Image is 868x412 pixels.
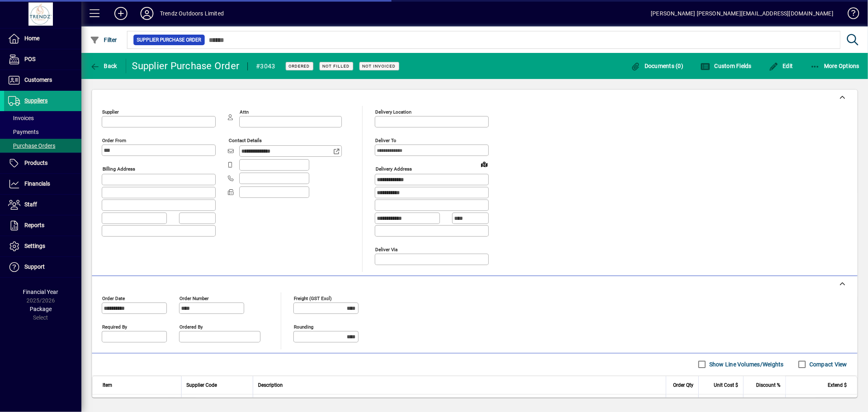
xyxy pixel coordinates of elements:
[24,180,50,187] span: Financials
[103,381,112,390] span: Item
[714,381,738,390] span: Unit Cost $
[4,174,81,194] a: Financials
[102,295,125,301] mat-label: Order date
[289,64,310,69] span: Ordered
[323,64,350,69] span: Not Filled
[240,109,249,115] mat-label: Attn
[81,59,126,73] app-page-header-button: Back
[132,59,240,72] div: Supplier Purchase Order
[478,158,491,171] a: View on map
[179,295,209,301] mat-label: Order number
[375,109,411,115] mat-label: Delivery Location
[785,394,857,411] td: 2974.71
[134,6,160,21] button: Profile
[4,195,81,215] a: Staff
[673,381,693,390] span: Order Qty
[24,263,45,270] span: Support
[179,324,203,329] mat-label: Ordered by
[375,138,396,143] mat-label: Deliver To
[90,63,117,69] span: Back
[8,142,55,149] span: Purchase Orders
[698,394,743,411] td: 991.5700
[24,160,48,166] span: Products
[629,59,686,73] button: Documents (0)
[24,56,35,62] span: POS
[651,7,833,20] div: [PERSON_NAME] [PERSON_NAME][EMAIL_ADDRESS][DOMAIN_NAME]
[102,138,126,143] mat-label: Order from
[708,360,784,368] label: Show Line Volumes/Weights
[4,236,81,256] a: Settings
[258,381,283,390] span: Description
[24,222,44,228] span: Reports
[24,201,37,208] span: Staff
[186,381,217,390] span: Supplier Code
[30,306,52,312] span: Package
[810,63,860,69] span: More Options
[108,6,134,21] button: Add
[842,2,858,28] a: Knowledge Base
[808,360,847,368] label: Compact View
[698,59,754,73] button: Custom Fields
[23,289,59,295] span: Financial Year
[363,64,396,69] span: Not Invoiced
[4,70,81,90] a: Customers
[375,246,398,252] mat-label: Deliver via
[24,97,48,104] span: Suppliers
[631,63,684,69] span: Documents (0)
[756,381,781,390] span: Discount %
[24,243,45,249] span: Settings
[4,28,81,49] a: Home
[808,59,862,73] button: More Options
[102,109,119,115] mat-label: Supplier
[828,381,847,390] span: Extend $
[769,63,793,69] span: Edit
[102,324,127,329] mat-label: Required by
[4,111,81,125] a: Invoices
[666,394,698,411] td: 3.0000
[8,129,39,135] span: Payments
[767,59,795,73] button: Edit
[256,60,275,73] div: #3043
[4,257,81,277] a: Support
[181,394,253,411] td: TFK30048
[4,139,81,153] a: Purchase Orders
[24,77,52,83] span: Customers
[137,36,201,44] span: Supplier Purchase Order
[8,115,34,121] span: Invoices
[88,59,119,73] button: Back
[24,35,39,42] span: Home
[160,7,224,20] div: Trendz Outdoors Limited
[294,324,313,329] mat-label: Rounding
[294,295,332,301] mat-label: Freight (GST excl)
[88,33,119,47] button: Filter
[4,49,81,70] a: POS
[90,37,117,43] span: Filter
[4,125,81,139] a: Payments
[4,153,81,173] a: Products
[4,215,81,236] a: Reports
[743,394,785,411] td: 0.00
[700,63,752,69] span: Custom Fields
